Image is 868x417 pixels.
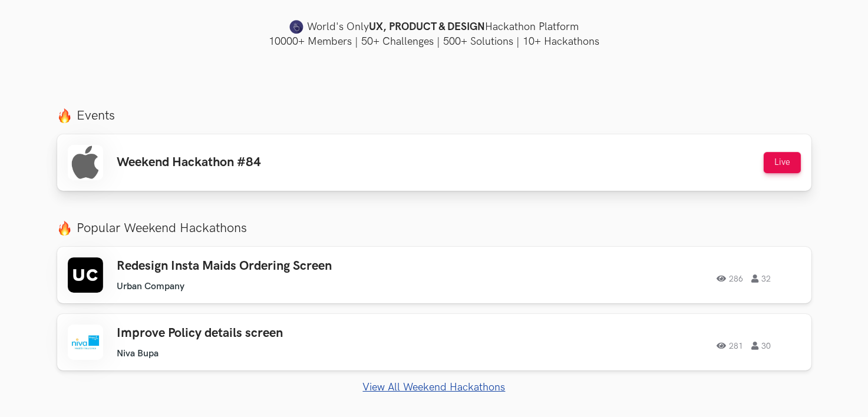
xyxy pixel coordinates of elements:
[289,19,303,35] img: uxhack-favicon-image.png
[117,155,262,170] h3: Weekend Hackathon #84
[117,348,159,359] li: Niva Bupa
[752,274,771,283] span: 32
[369,19,485,35] strong: UX, PRODUCT & DESIGN
[57,221,72,236] img: fire.png
[752,342,771,350] span: 30
[117,326,452,341] h3: Improve Policy details screen
[57,220,811,236] label: Popular Weekend Hackathons
[717,274,744,283] span: 286
[57,108,72,123] img: fire.png
[57,314,811,370] a: Improve Policy details screen Niva Bupa 281 30
[57,247,811,303] a: Redesign Insta Maids Ordering Screen Urban Company 286 32
[57,108,811,124] label: Events
[57,19,811,35] h4: World's Only Hackathon Platform
[117,259,452,274] h3: Redesign Insta Maids Ordering Screen
[717,342,744,350] span: 281
[57,381,811,393] a: View All Weekend Hackathons
[57,34,811,49] h4: 10000+ Members | 50+ Challenges | 500+ Solutions | 10+ Hackathons
[57,134,811,191] a: Weekend Hackathon #84 Live
[117,281,185,292] li: Urban Company
[764,152,801,173] button: Live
